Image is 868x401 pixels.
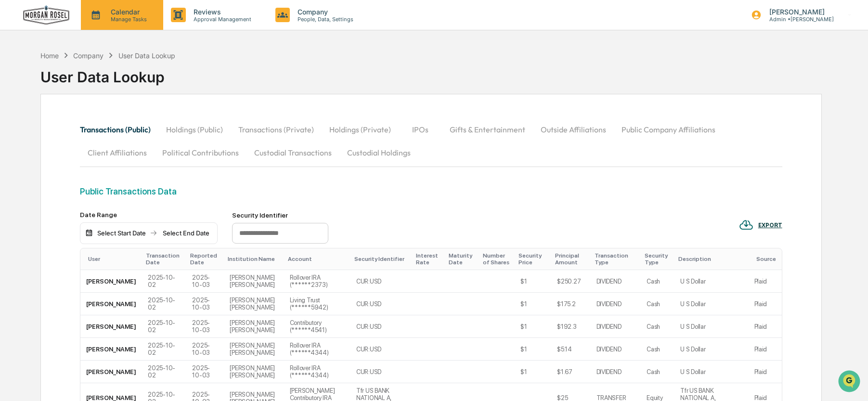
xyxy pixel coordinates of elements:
p: Calendar [103,8,152,16]
div: Transaction Date [146,252,182,266]
td: DIVIDEND [591,270,641,293]
td: CUR:USD [350,293,412,315]
div: Select End Date [159,229,212,237]
td: U S Dollar [674,361,748,383]
td: $175.2 [551,293,590,315]
td: 2025-10-02 [142,315,186,338]
td: $1 [515,361,551,383]
p: How can we help? [10,20,175,36]
div: Select Start Date [95,229,148,237]
button: Custodial Transactions [246,141,339,164]
td: Cash [641,315,674,338]
td: 2025-10-02 [142,338,186,361]
button: Client Affiliations [80,141,155,164]
button: Political Contributions [155,141,246,164]
a: Powered byPylon [68,163,117,170]
td: U S Dollar [674,293,748,315]
td: Plaid [749,293,782,315]
span: Preclearance [19,121,62,131]
td: 2025-10-03 [186,361,224,383]
td: [PERSON_NAME] [PERSON_NAME] [224,293,284,315]
td: DIVIDEND [591,361,641,383]
td: [PERSON_NAME] [PERSON_NAME] [224,315,284,338]
div: 🖐️ [10,122,17,130]
td: Plaid [749,270,782,293]
div: Reported Date [190,252,220,266]
button: Holdings (Private) [322,118,399,141]
td: Cash [641,293,674,315]
p: Manage Tasks [103,16,152,23]
td: [PERSON_NAME] [80,270,142,293]
td: Plaid [749,361,782,383]
td: $5.14 [551,338,590,361]
span: Data Lookup [19,140,61,149]
span: Pylon [96,163,117,170]
div: EXPORT [758,222,782,229]
button: Transactions (Private) [231,118,322,141]
div: User Data Lookup [118,52,175,60]
div: Source [756,256,778,262]
div: Interest Rate [416,252,441,266]
p: [PERSON_NAME] [762,8,834,16]
button: Holdings (Public) [158,118,231,141]
div: We're available if you need us! [33,83,122,91]
td: 2025-10-03 [186,293,224,315]
button: Transactions (Public) [80,118,158,141]
div: Company [73,52,104,60]
div: Security Identifier [354,256,408,262]
p: Approval Management [186,16,256,23]
img: 1746055101610-c473b297-6a78-478c-a979-82029cc54cd1 [10,74,27,91]
div: Transaction Type [595,252,637,266]
td: 2025-10-03 [186,315,224,338]
button: IPOs [399,118,442,141]
td: [PERSON_NAME] [80,361,142,383]
td: Plaid [749,315,782,338]
td: [PERSON_NAME] [PERSON_NAME] [224,270,284,293]
td: $1 [515,315,551,338]
button: Gifts & Entertainment [442,118,533,141]
td: Plaid [749,338,782,361]
div: Institution Name [228,256,280,262]
td: $1 [515,293,551,315]
span: Attestations [79,121,119,131]
div: Security Type [645,252,671,266]
div: Principal Amount [555,252,586,266]
img: EXPORT [739,218,753,232]
button: Start new chat [164,77,175,88]
div: User [88,256,138,262]
td: $1 [515,338,551,361]
div: User Data Lookup [40,61,175,86]
div: Public Transactions Data [80,186,782,196]
div: Description [678,256,744,262]
td: Cash [641,361,674,383]
td: [PERSON_NAME] [80,293,142,315]
div: 🗄️ [70,122,78,130]
img: logo [23,5,69,25]
div: 🔎 [10,141,17,148]
td: U S Dollar [674,270,748,293]
img: calendar [85,229,93,237]
td: [PERSON_NAME] [80,338,142,361]
td: CUR:USD [350,338,412,361]
div: Home [40,52,59,60]
td: CUR:USD [350,361,412,383]
img: arrow right [150,229,157,237]
td: DIVIDEND [591,315,641,338]
div: Start new chat [33,74,158,83]
td: [PERSON_NAME] [PERSON_NAME] [224,361,284,383]
td: U S Dollar [674,315,748,338]
p: Reviews [186,8,256,16]
p: Company [290,8,358,16]
td: 2025-10-03 [186,270,224,293]
p: Admin • [PERSON_NAME] [762,16,834,23]
div: Date Range [80,211,218,219]
td: U S Dollar [674,338,748,361]
td: CUR:USD [350,270,412,293]
a: 🗄️Attestations [66,117,123,135]
td: Cash [641,338,674,361]
td: $250.27 [551,270,590,293]
div: Account [288,256,347,262]
td: 2025-10-03 [186,338,224,361]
